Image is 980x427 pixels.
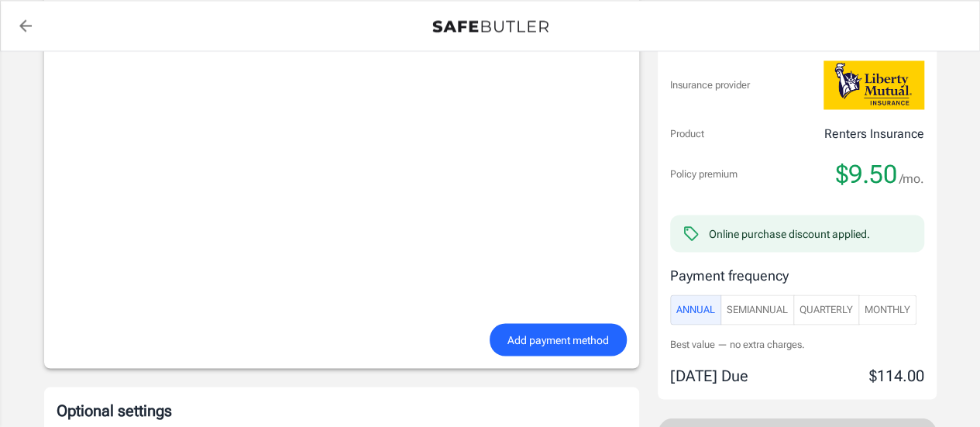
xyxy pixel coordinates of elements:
[57,399,627,421] p: Optional settings
[670,363,748,387] p: [DATE] Due
[490,323,627,356] button: Add payment method
[836,159,897,190] span: $9.50
[670,337,924,352] p: Best value — no extra charges.
[670,264,924,285] p: Payment frequency
[869,363,924,387] p: $114.00
[899,168,924,190] span: /mo.
[720,294,794,325] button: SemiAnnual
[670,126,704,142] p: Product
[670,77,750,93] p: Insurance provider
[858,294,916,325] button: Monthly
[793,294,859,325] button: Quarterly
[799,301,853,319] span: Quarterly
[10,10,41,41] a: back to quotes
[709,226,870,241] div: Online purchase discount applied.
[432,20,548,33] img: Back to quotes
[727,301,788,319] span: SemiAnnual
[824,125,924,143] p: Renters Insurance
[824,60,924,109] img: Liberty Mutual
[865,301,910,319] span: Monthly
[670,167,738,182] p: Policy premium
[670,294,721,325] button: Annual
[507,330,609,350] span: Add payment method
[676,301,715,319] span: Annual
